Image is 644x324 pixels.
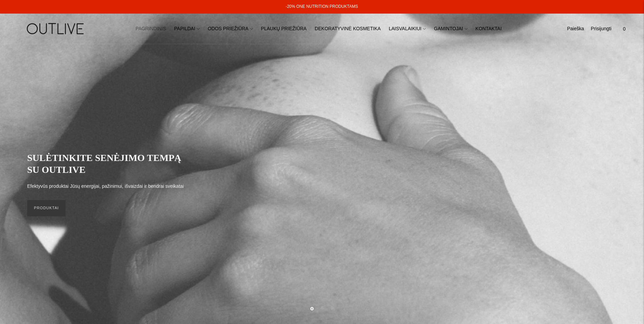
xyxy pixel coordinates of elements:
span: 0 [620,24,629,34]
p: Efektyvūs produktai Jūsų energijai, pažinimui, išvaizdai ir bendrai sveikatai [27,182,184,191]
a: Paieška [567,21,584,36]
a: 0 [618,21,630,36]
h2: SULĖTINKITE SENĖJIMO TEMPĄ SU OUTLIVE [27,152,190,176]
a: -20% ONE NUTRITION PRODUKTAMS [286,4,358,9]
img: OUTLIVE [14,17,98,40]
a: PAPILDAI [174,21,200,36]
a: PRODUKTAI [27,200,66,216]
a: LAISVALAIKIUI [389,21,426,36]
a: ODOS PRIEŽIŪRA [208,21,253,36]
a: Prisijungti [591,21,611,36]
a: DEKORATYVINĖ KOSMETIKA [315,21,381,36]
button: Move carousel to slide 3 [330,306,334,310]
button: Move carousel to slide 1 [310,307,314,310]
a: PLAUKŲ PRIEŽIŪRA [261,21,307,36]
a: PAGRINDINIS [135,21,166,36]
a: KONTAKTAI [476,21,502,36]
a: GAMINTOJAI [434,21,467,36]
button: Move carousel to slide 2 [320,306,324,310]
